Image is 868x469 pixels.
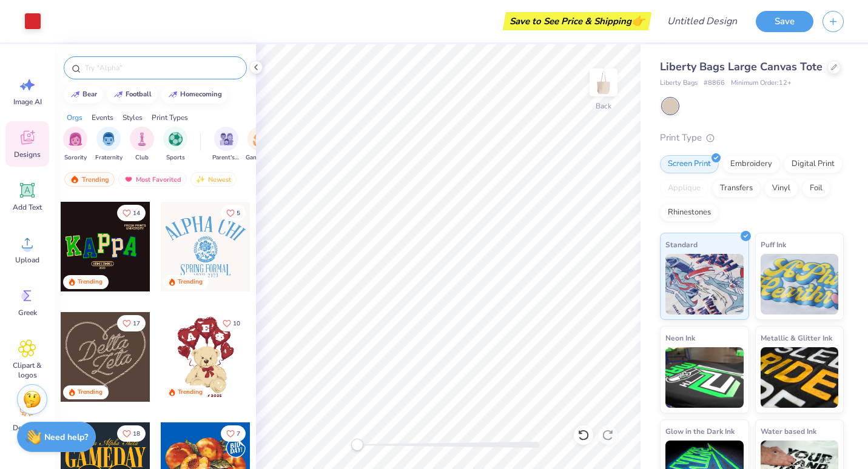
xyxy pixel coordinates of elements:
span: Clipart & logos [7,361,47,380]
span: Game Day [246,153,274,162]
div: Screen Print [660,155,719,173]
span: Upload [15,255,39,265]
div: Transfers [712,179,761,198]
button: filter button [212,127,240,162]
input: Try "Alpha" [84,62,239,74]
img: newest.gif [196,175,206,184]
img: Standard [665,254,744,314]
div: filter for Club [130,127,154,162]
div: bear [82,91,97,98]
span: 14 [133,210,140,216]
button: homecoming [161,85,227,104]
button: filter button [95,127,123,162]
div: Trending [78,388,103,397]
span: Water based Ink [761,425,816,437]
input: Untitled Design [658,9,747,33]
img: Game Day Image [253,132,267,146]
img: Puff Ink [761,254,839,314]
button: football [107,85,157,104]
img: trending.gif [70,175,79,184]
button: Like [221,425,246,442]
div: Newest [190,172,237,187]
span: Image AI [13,97,42,107]
span: Designs [14,150,41,159]
span: 👉 [631,13,645,28]
div: Accessibility label [351,439,363,451]
img: Back [591,70,616,95]
div: filter for Game Day [246,127,274,162]
button: Like [117,205,146,221]
button: filter button [246,127,274,162]
span: Puff Ink [761,238,786,251]
button: bear [64,85,103,104]
div: Styles [123,112,143,123]
button: filter button [63,127,87,162]
span: Standard [665,238,698,251]
button: Like [221,205,246,221]
div: Save to See Price & Shipping [506,12,648,30]
button: filter button [163,127,187,162]
button: Like [217,315,246,331]
button: Like [117,315,146,331]
div: Rhinestones [660,204,719,222]
span: Fraternity [95,153,123,162]
img: trend_line.gif [168,91,178,98]
div: Orgs [67,112,82,123]
button: Save [756,11,813,32]
span: Glow in the Dark Ink [665,425,735,437]
div: Print Type [660,131,844,145]
span: # 8866 [704,78,725,88]
img: Sports Image [169,132,183,146]
div: Most Favorited [118,172,187,187]
span: 7 [237,431,240,437]
div: football [126,91,152,98]
div: filter for Sports [163,127,187,162]
div: Embroidery [722,155,780,173]
span: Sports [166,153,185,162]
span: 17 [133,321,140,327]
div: Events [92,112,113,123]
div: Back [596,101,611,111]
div: Trending [178,278,203,287]
span: Metallic & Glitter Ink [761,331,832,344]
span: Greek [18,308,37,318]
div: filter for Fraternity [95,127,123,162]
div: Vinyl [764,179,798,198]
div: Digital Print [784,155,843,173]
span: Decorate [13,423,42,433]
div: Foil [802,179,830,198]
span: Neon Ink [665,331,695,344]
div: Trending [178,388,203,397]
span: Liberty Bags [660,78,698,88]
div: homecoming [180,91,222,98]
img: trend_line.gif [70,91,80,98]
span: Minimum Order: 12 + [731,78,792,88]
img: Metallic & Glitter Ink [761,347,839,408]
div: filter for Sorority [63,127,87,162]
span: 10 [233,321,240,327]
span: Liberty Bags Large Canvas Tote [660,59,823,74]
span: Club [135,153,149,162]
div: Trending [64,172,115,187]
button: filter button [130,127,154,162]
div: Print Types [152,112,188,123]
span: Add Text [13,202,42,212]
img: Sorority Image [69,132,82,146]
span: Parent's Weekend [212,153,240,162]
img: Club Image [135,132,149,146]
div: filter for Parent's Weekend [212,127,240,162]
strong: Need help? [44,431,88,443]
img: most_fav.gif [124,175,133,184]
button: Like [117,425,146,442]
span: 5 [237,210,240,216]
div: Trending [78,278,103,287]
img: Fraternity Image [102,132,115,146]
span: 18 [133,431,140,437]
img: Neon Ink [665,347,744,408]
img: trend_line.gif [113,91,123,98]
div: Applique [660,179,708,198]
img: Parent's Weekend Image [220,132,234,146]
span: Sorority [64,153,87,162]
